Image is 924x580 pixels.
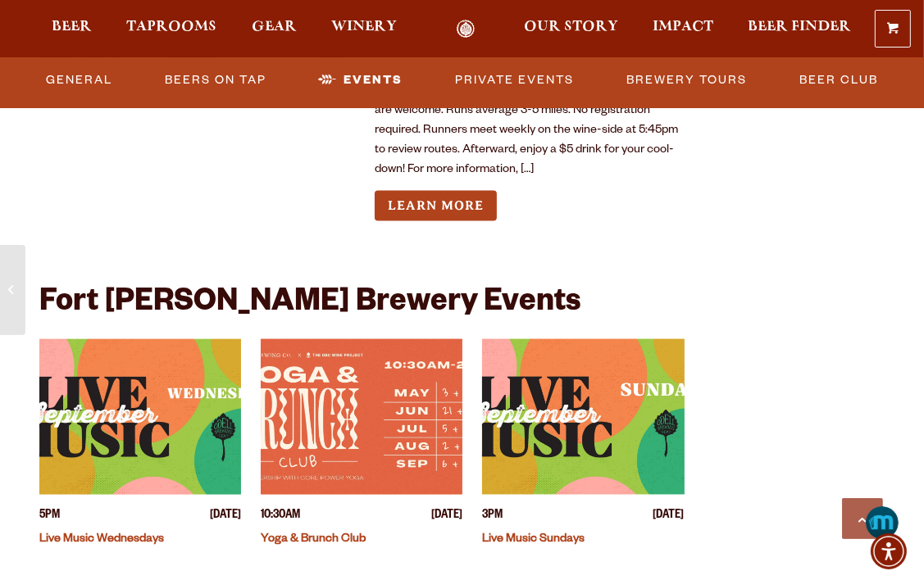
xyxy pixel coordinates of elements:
[482,339,684,495] a: View event details
[653,20,713,34] span: Impact
[39,287,580,323] h2: Fort [PERSON_NAME] Brewery Events
[252,20,297,34] span: Gear
[620,61,753,99] a: Brewery Tours
[482,508,503,525] span: 3PM
[331,20,397,34] span: Winery
[210,508,241,525] span: [DATE]
[41,20,102,39] a: Beer
[375,191,497,221] a: Learn more about Odell Run Club
[39,61,119,99] a: General
[842,498,883,539] a: Scroll to top
[39,339,241,495] a: View event details
[748,20,851,34] span: Beer Finder
[241,20,307,39] a: Gear
[871,533,907,569] div: Accessibility Menu
[448,61,580,99] a: Private Events
[653,508,685,525] span: [DATE]
[375,43,684,180] p: Weekly Run Club gathering with a discounted drink! All levels welcome. Join team [PERSON_NAME] in...
[321,20,407,39] a: Winery
[482,533,585,546] a: Live Music Sundays
[52,20,92,34] span: Beer
[39,508,60,525] span: 5PM
[737,20,862,39] a: Beer Finder
[261,508,300,525] span: 10:30AM
[116,20,227,39] a: Taprooms
[261,533,366,546] a: Yoga & Brunch Club
[435,20,497,39] a: Odell Home
[126,20,216,34] span: Taprooms
[261,339,462,495] a: View event details
[524,20,618,34] span: Our Story
[642,20,724,39] a: Impact
[39,533,164,546] a: Live Music Wednesdays
[431,508,462,525] span: [DATE]
[312,61,410,99] a: Events
[793,61,885,99] a: Beer Club
[158,61,273,99] a: Beers on Tap
[513,20,629,39] a: Our Story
